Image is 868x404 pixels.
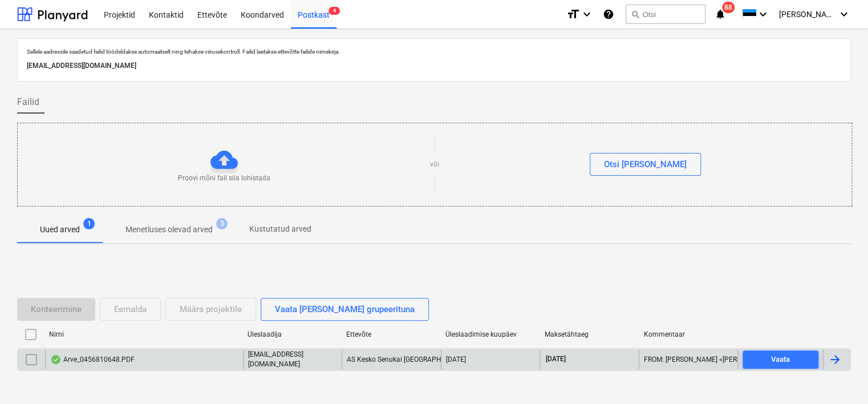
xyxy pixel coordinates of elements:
span: 3 [216,218,228,229]
div: Ettevõte [346,330,436,338]
div: Andmed failist loetud [50,355,62,364]
p: Sellele aadressile saadetud failid töödeldakse automaatselt ning tehakse viirusekontroll. Failid ... [27,48,841,55]
p: [EMAIL_ADDRESS][DOMAIN_NAME] [27,60,841,72]
p: või [430,160,439,169]
span: [PERSON_NAME] [779,10,836,19]
span: [DATE] [545,354,567,364]
div: Kommentaar [643,330,733,338]
span: Failid [17,95,39,109]
button: Vaata [743,350,818,369]
p: [EMAIL_ADDRESS][DOMAIN_NAME] [248,350,337,369]
i: notifications [715,7,726,21]
i: keyboard_arrow_down [756,7,770,21]
button: Otsi [626,5,705,24]
div: Üleslaadija [247,330,337,338]
i: keyboard_arrow_down [580,7,594,21]
i: keyboard_arrow_down [837,7,851,21]
div: Otsi [PERSON_NAME] [604,157,687,172]
p: Uued arved [40,224,80,236]
div: Arve_0456810648.PDF [50,355,135,364]
div: Proovi mõni fail siia lohistadavõiOtsi [PERSON_NAME] [17,123,852,207]
div: Nimi [49,330,238,338]
div: AS Kesko Senukai [GEOGRAPHIC_DATA] [342,350,440,369]
button: Vaata [PERSON_NAME] grupeerituna [261,298,429,321]
div: Vaata [PERSON_NAME] grupeerituna [275,302,415,317]
div: [DATE] [446,355,466,363]
div: Vaata [771,353,790,366]
p: Proovi mõni fail siia lohistada [178,173,270,183]
div: Üleslaadimise kuupäev [445,330,536,338]
button: Otsi [PERSON_NAME] [590,153,701,176]
span: search [631,10,640,19]
span: 4 [328,7,340,15]
p: Menetluses olevad arved [125,224,213,236]
i: format_size [566,7,580,21]
span: 88 [722,2,735,13]
span: 1 [83,218,95,229]
i: Abikeskus [603,7,614,21]
div: Maksetähtaeg [545,330,635,338]
p: Kustutatud arved [249,223,311,235]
